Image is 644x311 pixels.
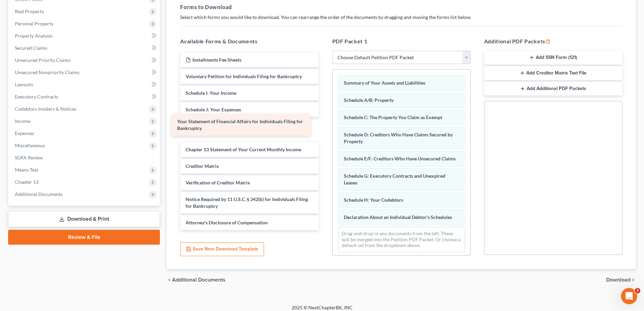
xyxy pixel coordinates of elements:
[344,156,456,161] span: Schedule E/F: Creditors Who Have Unsecured Claims
[180,14,622,21] p: Select which forms you would like to download. You can rearrange the order of the documents by dr...
[15,21,53,26] span: Personal Property
[15,106,76,112] span: Codebtors Insiders & Notices
[9,30,160,42] a: Property Analysis
[635,288,640,293] span: 3
[15,57,71,63] span: Unsecured Priority Claims
[186,107,241,112] span: Schedule J: Your Expenses
[621,288,637,304] iframe: Intercom live chat
[9,42,160,54] a: Secured Claims
[15,8,44,14] span: Real Property
[9,66,160,79] a: Unsecured Nonpriority Claims
[484,51,622,65] button: Add SSN Form (121)
[15,130,34,136] span: Expenses
[332,37,471,45] h5: PDF Packet 1
[172,277,225,283] span: Additional Documents
[15,179,39,185] span: Chapter 13
[180,37,318,45] h5: Available Forms & Documents
[186,147,301,152] span: Chapter 13 Statement of Your Current Monthly Income
[9,152,160,164] a: SOFA Review
[344,214,452,220] span: Declaration About an Individual Debtor's Schedules
[344,132,453,144] span: Schedule D: Creditors Who Have Claims Secured by Property
[344,197,403,203] span: Schedule H: Your Codebtors
[15,33,52,39] span: Property Analysis
[630,277,636,283] i: chevron_right
[167,277,172,283] i: chevron_left
[484,66,622,80] button: Add Creditor Matrix Text File
[177,118,303,131] span: Your Statement of Financial Affairs for Individuals Filing for Bankruptcy
[186,196,308,209] span: Notice Required by 11 U.S.C. § 342(b) for Individuals Filing for Bankruptcy
[15,191,63,197] span: Additional Documents
[186,180,250,185] span: Verification of Creditor Matrix
[344,173,445,185] span: Schedule G: Executory Contracts and Unexpired Leases
[484,82,622,96] button: Add Additional PDF Packets
[186,73,302,79] span: Voluntary Petition for Individuals Filing for Bankruptcy
[180,3,622,11] h5: Forms to Download
[192,57,241,63] span: Installments Fee Sheets
[15,142,45,148] span: Miscellaneous
[15,118,30,124] span: Income
[15,155,43,160] span: SOFA Review
[9,54,160,66] a: Unsecured Priority Claims
[180,242,264,257] button: Save New Download Template
[15,82,33,87] span: Lawsuits
[344,114,442,120] span: Schedule C: The Property You Claim as Exempt
[344,97,393,103] span: Schedule A/B: Property
[484,37,622,45] h5: Additional PDF Packets
[606,277,636,283] button: Download chevron_right
[9,79,160,91] a: Lawsuits
[15,45,47,51] span: Secured Claims
[186,220,268,225] span: Attorney's Disclosure of Compensation
[15,94,58,99] span: Executory Contracts
[15,69,79,75] span: Unsecured Nonpriority Claims
[344,80,425,86] span: Summary of Your Assets and Liabilities
[15,167,38,173] span: Means Test
[9,91,160,103] a: Executory Contracts
[8,211,160,227] a: Download & Print
[167,277,225,283] a: chevron_left Additional Documents
[8,230,160,245] a: Review & File
[186,163,219,169] span: Creditor Matrix
[186,90,236,96] span: Schedule I: Your Income
[606,277,630,283] span: Download
[338,227,465,252] div: Drag-and-drop in any documents from the left. These will be merged into the Petition PDF Packet. ...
